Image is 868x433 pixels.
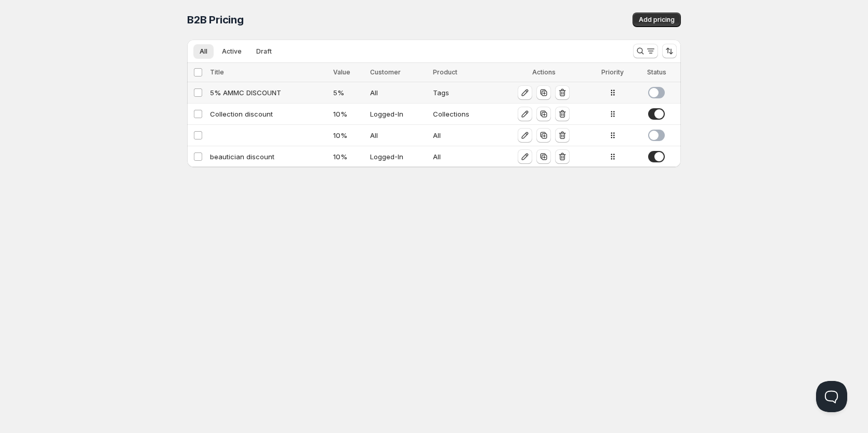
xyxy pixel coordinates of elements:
[633,44,658,58] button: Search and filter results
[532,68,556,76] span: Actions
[816,381,847,412] iframe: Help Scout Beacon - Open
[370,68,401,76] span: Customer
[333,151,364,162] div: 10 %
[601,68,624,76] span: Priority
[647,68,666,76] span: Status
[433,130,494,141] div: All
[210,151,327,162] div: beautician discount
[370,151,427,162] div: Logged-In
[210,68,224,76] span: Title
[210,87,327,98] div: 5% AMMC DISCOUNT
[370,130,427,141] div: All
[210,109,327,119] div: Collection discount
[433,109,494,119] div: Collections
[639,16,675,24] span: Add pricing
[633,12,681,27] button: Add pricing
[256,47,272,56] span: Draft
[333,130,364,141] div: 10 %
[333,87,364,98] div: 5 %
[433,87,494,98] div: Tags
[222,47,242,56] span: Active
[370,109,427,119] div: Logged-In
[433,68,457,76] span: Product
[333,109,364,119] div: 10 %
[370,87,427,98] div: All
[200,47,207,56] span: All
[433,151,494,162] div: All
[187,14,244,26] span: B2B Pricing
[662,44,677,58] button: Sort the results
[333,68,350,76] span: Value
